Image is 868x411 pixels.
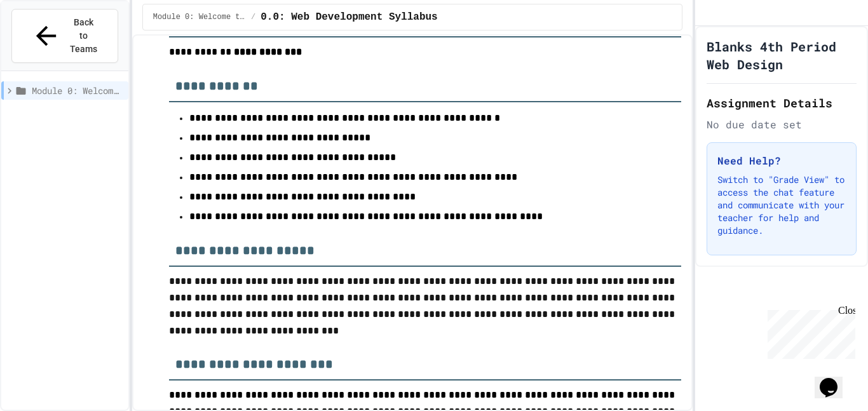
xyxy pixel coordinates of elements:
span: / [251,12,255,22]
div: Chat with us now!Close [5,5,88,81]
div: No due date set [707,117,857,132]
iframe: chat widget [763,305,855,359]
h3: Need Help? [717,153,846,168]
iframe: chat widget [815,360,855,398]
span: Back to Teams [69,16,98,56]
p: Switch to "Grade View" to access the chat feature and communicate with your teacher for help and ... [717,173,846,237]
button: Back to Teams [11,9,118,63]
span: Module 0: Welcome to Web Development [153,12,246,22]
span: Module 0: Welcome to Web Development [32,84,123,97]
span: 0.0: Web Development Syllabus [261,10,437,25]
h2: Assignment Details [707,94,857,112]
h1: Blanks 4th Period Web Design [707,37,857,73]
